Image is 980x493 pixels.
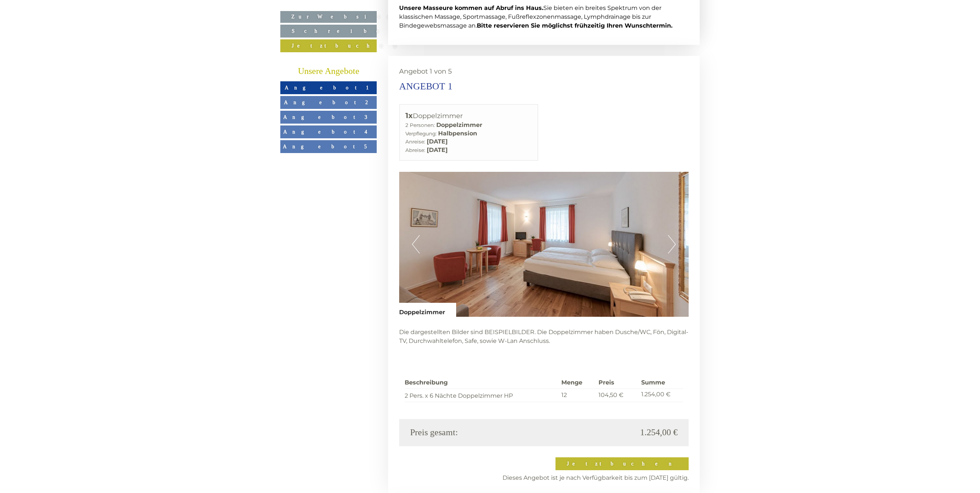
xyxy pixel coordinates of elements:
small: 20:06 [11,36,132,41]
a: Jetzt buchen [280,39,377,52]
th: Beschreibung [405,377,558,389]
th: Menge [558,377,596,389]
p: Die dargestellten Bilder sind BEISPIELBILDER. Die Doppelzimmer haben Dusche/WC, Fön, Digital-TV, ... [399,328,689,345]
div: Preis gesamt: [405,426,544,439]
a: Schreiben Sie uns [280,25,377,38]
small: Verpflegung: [405,131,437,136]
a: Jetzt buchen [555,457,689,470]
div: [GEOGRAPHIC_DATA] [11,21,132,27]
small: 2 Personen: [405,122,435,128]
td: 2 Pers. x 6 Nächte Doppelzimmer HP [405,389,558,402]
div: Doppelzimmer [405,110,532,121]
small: Abreise: [405,147,425,153]
div: Guten Tag, wie können wir Ihnen helfen? [6,20,136,42]
strong: Unsere Masseure kommen auf Abruf ins Haus. [399,4,543,11]
b: 1x [405,111,413,120]
div: Doppelzimmer [399,303,456,317]
div: Unsere Angebote [280,65,377,78]
span: 1.254,00 € [640,426,678,439]
th: Preis [596,377,638,389]
span: Angebot 1 [285,85,372,91]
button: Next [668,235,676,253]
button: Senden [199,194,290,207]
small: Anreise: [405,139,425,145]
span: Angebot 5 [283,143,380,149]
th: Summe [638,377,683,389]
b: Doppelzimmer [436,121,482,128]
button: Previous [412,235,420,253]
td: 12 [558,389,596,402]
span: Dieses Angebot ist je nach Verfügbarkeit bis zum [DATE] gültig. [503,474,689,481]
div: [DATE] [131,6,159,18]
span: Angebot 3 [283,114,374,120]
span: Angebot 4 [283,129,374,135]
b: [DATE] [427,138,448,145]
img: image [399,172,689,317]
span: 104,50 € [599,391,624,398]
span: Sie bieten ein breites Spektrum von der klassischen Massage, Sportmassage, Fußreflexzonenmassage,... [399,4,672,29]
b: [DATE] [427,146,448,153]
span: Angebot 2 [284,99,373,105]
div: Angebot 1 [399,79,452,93]
span: Angebot 1 von 5 [399,67,452,75]
a: Zur Website [280,11,377,23]
strong: Bitte reservieren Sie möglichst frühzeitig Ihren Wunschtermin. [477,22,672,29]
b: Halbpension [438,130,477,137]
td: 1.254,00 € [638,389,683,402]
